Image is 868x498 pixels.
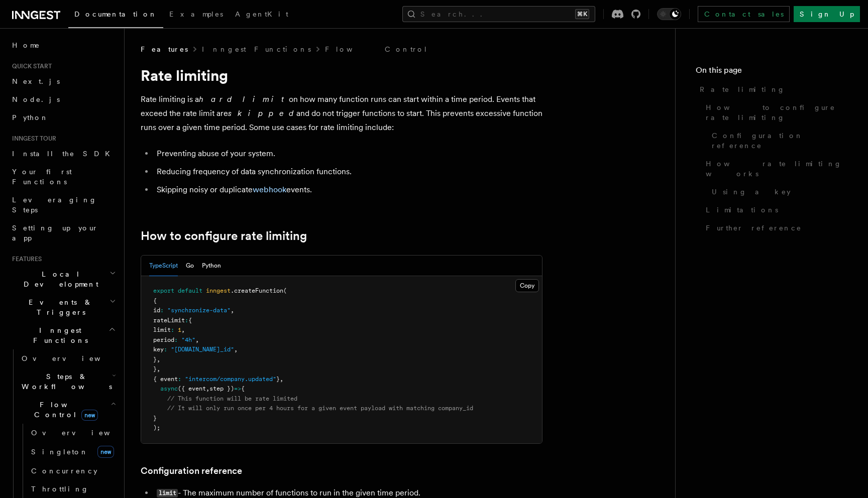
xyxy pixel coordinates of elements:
[169,10,223,18] span: Examples
[702,219,848,237] a: Further reference
[167,307,231,314] span: "synchronize-data"
[31,429,135,437] span: Overview
[167,395,297,402] span: // This function will be rate limited
[202,44,311,54] a: Inngest Functions
[229,3,294,27] a: AgentKit
[27,424,118,442] a: Overview
[160,307,164,314] span: :
[794,6,860,22] a: Sign Up
[698,6,790,22] a: Contact sales
[12,150,116,158] span: Install the SDK
[199,94,289,104] em: hard limit
[206,385,209,392] span: ,
[153,346,164,353] span: key
[153,365,157,372] span: }
[22,354,125,362] span: Overview
[164,346,167,353] span: :
[12,196,97,214] span: Leveraging Steps
[154,183,542,197] li: Skipping noisy or duplicate events.
[8,321,118,349] button: Inngest Functions
[97,446,114,458] span: new
[8,191,118,219] a: Leveraging Steps
[8,135,56,143] span: Inngest tour
[149,256,178,276] button: TypeScript
[163,3,229,27] a: Examples
[181,336,195,343] span: "4h"
[178,326,181,333] span: 1
[31,485,89,493] span: Throttling
[241,385,245,392] span: {
[235,10,288,18] span: AgentKit
[202,256,221,276] button: Python
[283,287,287,294] span: (
[186,256,194,276] button: Go
[253,185,286,194] a: webhook
[141,229,307,243] a: How to configure rate limiting
[153,317,185,324] span: rateLimit
[8,108,118,127] a: Python
[18,396,118,424] button: Flow Controlnew
[702,201,848,219] a: Limitations
[575,9,589,19] kbd: ⌘K
[141,464,242,478] a: Configuration reference
[141,66,542,84] h1: Rate limiting
[167,405,473,412] span: // It will only run once per 4 hours for a given event payload with matching company_id
[27,442,118,462] a: Singletonnew
[712,187,791,197] span: Using a key
[153,287,174,294] span: export
[160,385,178,392] span: async
[8,255,42,263] span: Features
[206,287,231,294] span: inngest
[276,376,280,383] span: }
[231,307,234,314] span: ,
[154,165,542,179] li: Reducing frequency of data synchronization functions.
[8,325,108,345] span: Inngest Functions
[12,95,60,103] span: Node.js
[696,80,848,98] a: Rate limiting
[153,376,178,383] span: { event
[27,462,118,480] a: Concurrency
[153,336,174,343] span: period
[153,326,171,333] span: limit
[702,155,848,183] a: How rate limiting works
[708,183,848,201] a: Using a key
[153,415,157,422] span: }
[8,62,52,70] span: Quick start
[231,287,283,294] span: .createFunction
[31,467,97,475] span: Concurrency
[8,36,118,54] a: Home
[185,317,188,324] span: :
[18,367,118,396] button: Steps & Workflows
[696,64,848,80] h4: On this page
[706,205,778,215] span: Limitations
[8,269,110,289] span: Local Development
[157,489,178,497] code: limit
[153,356,157,363] span: }
[706,102,848,122] span: How to configure rate limiting
[702,98,848,127] a: How to configure rate limiting
[657,8,681,20] button: Toggle dark mode
[708,127,848,155] a: Configuration reference
[178,376,181,383] span: :
[195,336,199,343] span: ,
[185,376,276,383] span: "intercom/company.updated"
[27,480,118,498] a: Throttling
[8,90,118,108] a: Node.js
[706,223,802,233] span: Further reference
[209,385,234,392] span: step })
[174,336,178,343] span: :
[700,84,785,94] span: Rate limiting
[402,6,595,22] button: Search...⌘K
[8,145,118,163] a: Install the SDK
[153,424,160,431] span: );
[171,346,234,353] span: "[DOMAIN_NAME]_id"
[74,10,157,18] span: Documentation
[18,400,111,420] span: Flow Control
[234,346,238,353] span: ,
[171,326,174,333] span: :
[31,448,88,456] span: Singleton
[8,297,110,317] span: Events & Triggers
[12,77,60,85] span: Next.js
[12,40,40,50] span: Home
[12,113,49,121] span: Python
